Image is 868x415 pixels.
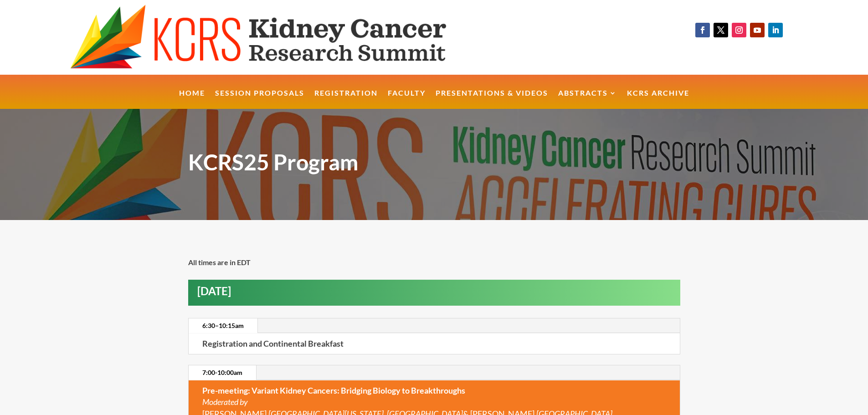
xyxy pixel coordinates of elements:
[436,90,548,109] a: Presentations & Videos
[179,90,205,109] a: Home
[202,385,465,395] strong: Pre-meeting: Variant Kidney Cancers: Bridging Biology to Breakthroughs
[188,146,680,183] h1: KCRS25 Program
[202,338,344,348] strong: Registration and Continental Breakfast
[189,365,256,380] a: 7:00-10:00am
[695,23,710,37] a: Follow on Facebook
[314,90,378,109] a: Registration
[215,90,304,109] a: Session Proposals
[70,5,492,70] img: KCRS generic logo wide
[388,90,426,109] a: Faculty
[558,90,617,109] a: Abstracts
[627,90,689,109] a: KCRS Archive
[714,23,728,37] a: Follow on X
[188,257,680,268] p: All times are in EDT
[750,23,765,37] a: Follow on Youtube
[732,23,746,37] a: Follow on Instagram
[202,397,248,407] em: Moderated by
[768,23,783,37] a: Follow on LinkedIn
[189,318,257,333] a: 6:30–10:15am
[197,286,680,301] h2: [DATE]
